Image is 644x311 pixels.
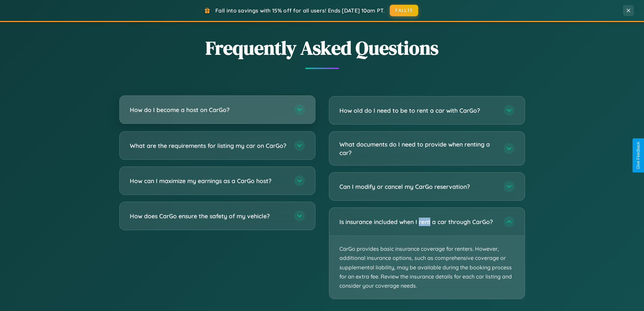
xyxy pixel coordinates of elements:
[390,5,418,16] button: FALL15
[329,236,525,299] p: CarGo provides basic insurance coverage for renters. However, additional insurance options, such ...
[339,140,497,157] h3: What documents do I need to provide when renting a car?
[339,182,497,191] h3: Can I modify or cancel my CarGo reservation?
[636,142,641,169] div: Give Feedback
[215,7,385,14] span: Fall into savings with 15% off for all users! Ends [DATE] 10am PT.
[130,106,287,114] h3: How do I become a host on CarGo?
[130,141,287,150] h3: What are the requirements for listing my car on CarGo?
[339,218,497,226] h3: Is insurance included when I rent a car through CarGo?
[339,106,497,115] h3: How old do I need to be to rent a car with CarGo?
[130,177,287,185] h3: How can I maximize my earnings as a CarGo host?
[119,35,525,61] h2: Frequently Asked Questions
[130,212,287,220] h3: How does CarGo ensure the safety of my vehicle?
